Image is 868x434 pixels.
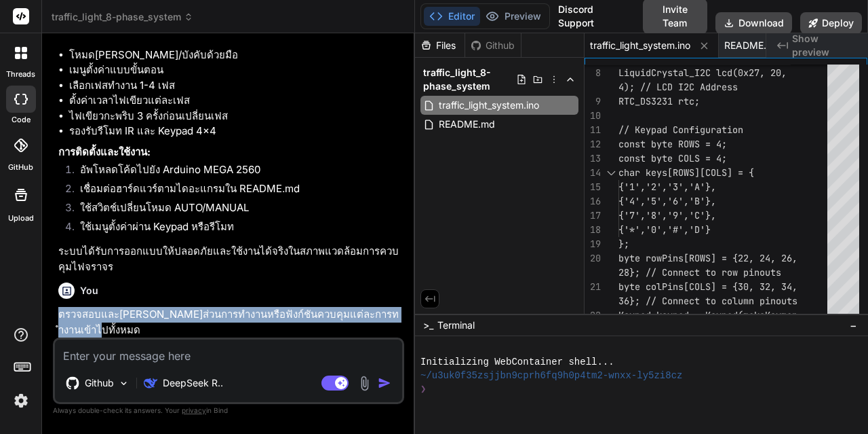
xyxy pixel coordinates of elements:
button: Preview [480,7,547,26]
div: 10 [585,109,601,123]
span: Keypad keypad = Keypad(makeKeymap [618,309,797,321]
p: Always double-check its answers. Your in Bind [53,404,404,417]
div: 14 [585,166,601,180]
span: traffic_light_8-phase_system [52,10,193,24]
p: DeepSeek R.. [163,376,223,390]
img: DeepSeek R1 (671B-Full) [144,376,157,390]
div: 16 [585,194,601,209]
div: 12 [585,137,601,151]
button: Download [715,12,792,34]
span: {'4','5','6','B'}, [618,195,716,207]
li: เมนูตั้งค่าแบบขั้นตอน [69,62,401,78]
span: traffic_light_system.ino [590,39,690,52]
img: Pick Models [118,378,130,389]
span: privacy [182,406,206,414]
p: Github [85,376,114,390]
span: byte rowPins[ROWS] = {22, 24, 26, [618,252,797,264]
li: รองรับรีโมท IR และ Keypad 4x4 [69,124,401,139]
label: Upload [8,213,34,224]
label: GitHub [8,162,33,173]
span: Initializing WebContainer shell... [420,355,614,369]
li: ใช้เมนูตั้งค่าผ่าน Keypad หรือรีโมท [69,219,401,238]
div: 15 [585,180,601,194]
button: Editor [424,7,480,26]
span: 4); // LCD I2C Address [618,81,738,93]
span: }; [618,238,629,250]
img: icon [378,376,391,390]
span: 28}; // Connect to row pinouts [618,266,781,278]
button: − [847,314,860,336]
span: RTC_DS3231 rtc; [618,95,700,107]
span: 36}; // Connect to column pinouts [618,295,797,307]
div: 17 [585,209,601,223]
span: >_ [423,319,433,332]
span: README.md [724,39,781,52]
label: threads [6,69,35,80]
div: 8 [585,66,601,80]
span: const byte COLS = 4; [618,152,727,164]
li: โหมด[PERSON_NAME]/บังคับด้วยมือ [69,48,401,63]
img: settings [9,389,33,412]
div: 21 [585,280,601,294]
h6: You [80,284,98,297]
span: {'*','0','#','D'} [618,223,711,236]
div: 13 [585,151,601,166]
label: code [12,114,31,126]
div: 20 [585,251,601,266]
li: เชื่อมต่อฮาร์ดแวร์ตามไดอะแกรมใน README.md [69,181,401,200]
div: Files [415,39,465,52]
span: {'7','8','9','C'}, [618,209,716,221]
p: ตรวจสอบและ[PERSON_NAME]ส่วนการทำงานหรือฟังก์ชันควบคุมแต่ละการทำงานเข้าไปทั้งหมด [58,307,401,338]
span: // Keypad Configuration [618,124,743,136]
strong: การติดตั้งและใช้งาน: [58,145,151,158]
span: byte colPins[COLS] = {30, 32, 34, [618,281,797,293]
span: Show preview [792,32,857,59]
li: อัพโหลดโค้ดไปยัง Arduino MEGA 2560 [69,162,401,181]
span: {'1','2','3','A'}, [618,181,716,193]
div: 19 [585,237,601,251]
span: README.md [437,116,496,132]
p: ระบบได้รับการออกแบบให้ปลอดภัยและใช้งานได้จริงในสภาพแวดล้อมการควบคุมไฟจราจร [58,244,401,274]
span: − [850,319,857,332]
img: attachment [357,376,372,391]
div: Click to collapse the range. [602,166,620,180]
div: 11 [585,123,601,137]
li: ตั้งค่าเวลาไฟเขียวแต่ละเฟส [69,93,401,109]
div: Github [465,39,521,52]
div: 18 [585,223,601,237]
li: ไฟเขียวกะพริบ 3 ครั้งก่อนเปลี่ยนเฟส [69,109,401,124]
button: Deploy [800,12,862,34]
div: 22 [585,308,601,323]
li: เลือกเฟสทำงาน 1-4 เฟส [69,78,401,94]
span: traffic_light_8-phase_system [423,66,516,93]
li: ใช้สวิตช์เปลี่ยนโหมด AUTO/MANUAL [69,200,401,219]
span: LiquidCrystal_I2C lcd(0x27, 20, [618,67,787,79]
div: 9 [585,94,601,109]
span: traffic_light_system.ino [437,97,540,113]
span: ❯ [420,382,427,396]
span: ~/u3uk0f35zsjjbn9cprh6fq9h0p4tm2-wnxx-ly5zi8cz [420,369,682,382]
span: Terminal [437,319,475,332]
span: const byte ROWS = 4; [618,138,727,150]
span: char keys[ROWS][COLS] = { [618,166,754,179]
